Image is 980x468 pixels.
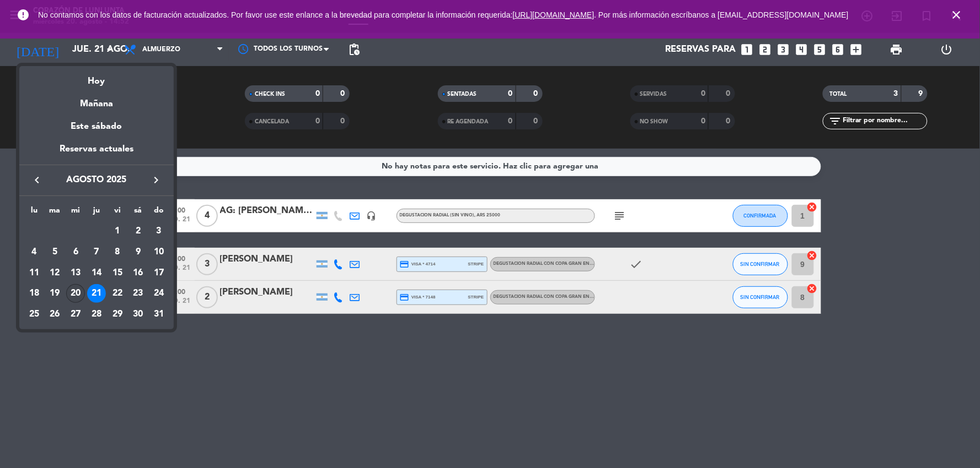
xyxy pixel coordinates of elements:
td: 15 de agosto de 2025 [107,263,128,284]
td: AGO. [24,221,107,242]
button: keyboard_arrow_right [146,173,166,187]
td: 24 de agosto de 2025 [148,283,169,304]
div: 3 [149,222,168,241]
div: 19 [46,284,65,303]
td: 12 de agosto de 2025 [45,263,66,284]
td: 17 de agosto de 2025 [148,263,169,284]
i: keyboard_arrow_right [149,173,163,187]
i: keyboard_arrow_left [30,173,44,187]
div: Hoy [19,66,174,89]
div: Reservas actuales [19,142,174,165]
td: 19 de agosto de 2025 [45,283,66,304]
div: 22 [108,284,127,303]
div: 6 [66,243,85,262]
div: 2 [128,222,147,241]
div: 23 [128,284,147,303]
div: 4 [25,243,44,262]
th: jueves [86,204,107,221]
div: 24 [149,284,168,303]
div: 21 [87,284,106,303]
div: 26 [46,305,65,324]
button: keyboard_arrow_left [27,173,47,187]
div: 11 [25,264,44,282]
div: 15 [108,264,127,282]
td: 7 de agosto de 2025 [86,242,107,263]
span: agosto 2025 [47,173,146,187]
td: 23 de agosto de 2025 [128,283,149,304]
td: 27 de agosto de 2025 [65,304,86,325]
th: martes [45,204,66,221]
div: Este sábado [19,111,174,142]
div: 10 [149,243,168,262]
td: 9 de agosto de 2025 [128,242,149,263]
div: 9 [128,243,147,262]
td: 2 de agosto de 2025 [128,221,149,242]
td: 4 de agosto de 2025 [24,242,45,263]
td: 31 de agosto de 2025 [148,304,169,325]
td: 13 de agosto de 2025 [65,263,86,284]
div: 29 [108,305,127,324]
td: 16 de agosto de 2025 [128,263,149,284]
div: 16 [128,264,147,282]
div: 20 [66,284,85,303]
td: 5 de agosto de 2025 [45,242,66,263]
td: 8 de agosto de 2025 [107,242,128,263]
div: 8 [108,243,127,262]
div: 28 [87,305,106,324]
div: 13 [66,264,85,282]
th: miércoles [65,204,86,221]
div: 12 [46,264,65,282]
td: 18 de agosto de 2025 [24,283,45,304]
div: 5 [46,243,65,262]
th: lunes [24,204,45,221]
div: 14 [87,264,106,282]
div: Mañana [19,89,174,111]
td: 25 de agosto de 2025 [24,304,45,325]
td: 22 de agosto de 2025 [107,283,128,304]
div: 7 [87,243,106,262]
th: sábado [128,204,149,221]
td: 1 de agosto de 2025 [107,221,128,242]
div: 31 [149,305,168,324]
td: 10 de agosto de 2025 [148,242,169,263]
div: 17 [149,264,168,282]
td: 14 de agosto de 2025 [86,263,107,284]
td: 3 de agosto de 2025 [148,221,169,242]
div: 18 [25,284,44,303]
div: 25 [25,305,44,324]
td: 28 de agosto de 2025 [86,304,107,325]
th: viernes [107,204,128,221]
div: 27 [66,305,85,324]
td: 11 de agosto de 2025 [24,263,45,284]
div: 1 [108,222,127,241]
div: 30 [128,305,147,324]
td: 30 de agosto de 2025 [128,304,149,325]
td: 29 de agosto de 2025 [107,304,128,325]
td: 26 de agosto de 2025 [45,304,66,325]
td: 6 de agosto de 2025 [65,242,86,263]
th: domingo [148,204,169,221]
td: 20 de agosto de 2025 [65,283,86,304]
td: 21 de agosto de 2025 [86,283,107,304]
